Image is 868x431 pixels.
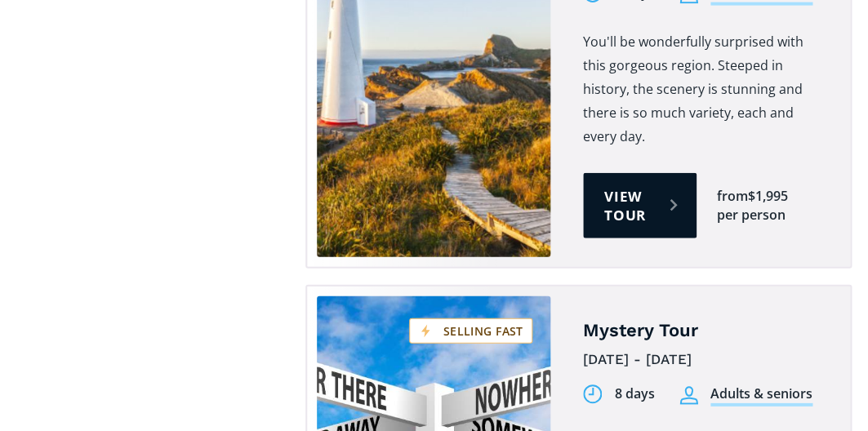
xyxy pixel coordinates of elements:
div: 8 [615,384,622,403]
div: from [717,187,748,206]
p: You'll be wonderfully surprised with this gorgeous region. Steeped in history, the scenery is stu... [583,30,826,149]
div: Adults & seniors [710,384,812,407]
div: per person [717,206,786,224]
a: View tour [583,173,697,238]
div: [DATE] - [DATE] [583,347,826,372]
h4: Mystery Tour [583,319,826,343]
div: days [625,384,655,403]
div: $1,995 [748,187,788,206]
